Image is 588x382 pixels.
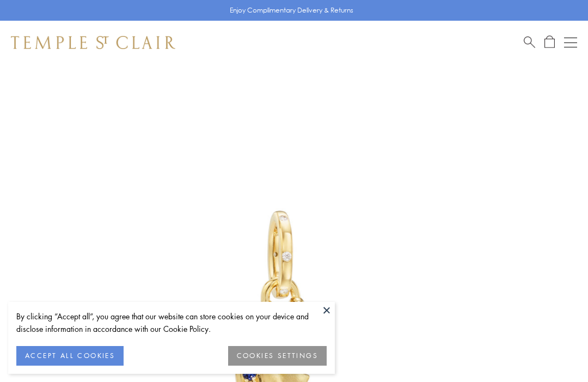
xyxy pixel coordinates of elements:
button: COOKIES SETTINGS [228,346,327,366]
p: Enjoy Complimentary Delivery & Returns [230,5,353,16]
button: Open navigation [564,36,577,49]
a: Open Shopping Bag [544,35,555,49]
a: Search [524,35,535,49]
img: Temple St. Clair [11,36,175,49]
button: ACCEPT ALL COOKIES [16,346,124,366]
div: By clicking “Accept all”, you agree that our website can store cookies on your device and disclos... [16,310,327,335]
